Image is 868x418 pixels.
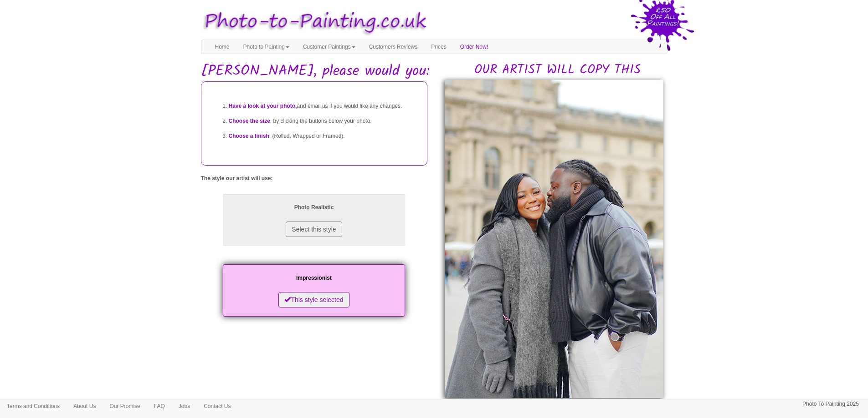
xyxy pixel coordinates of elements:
a: Prices [424,40,453,54]
a: Customers Reviews [362,40,425,54]
p: Photo To Painting 2025 [802,399,859,409]
img: Sarah, please would you: [445,80,663,398]
span: Choose a finish [229,133,269,139]
li: , by clicking the buttons below your photo. [229,114,418,129]
a: Contact Us [197,399,237,413]
li: , (Rolled, Wrapped or Framed). [229,129,418,144]
p: Photo Realistic [232,203,396,212]
span: Have a look at your photo, [229,103,297,109]
a: Customer Paintings [296,40,362,54]
label: The style our artist will use: [201,175,273,182]
a: Jobs [172,399,197,413]
button: Select this style [286,222,342,237]
a: Our Promise [103,399,147,413]
a: Order Now! [453,40,495,54]
a: Photo to Painting [236,40,296,54]
p: Impressionist [232,273,396,283]
img: Photo to Painting [196,5,430,40]
a: About Us [67,399,103,413]
h1: [PERSON_NAME], please would you: [201,63,668,79]
a: FAQ [147,399,172,413]
li: and email us if you would like any changes. [229,99,418,114]
h2: OUR ARTIST WILL COPY THIS [448,63,668,77]
a: Home [208,40,236,54]
button: This style selected [278,292,349,307]
span: Choose the size [229,118,270,124]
